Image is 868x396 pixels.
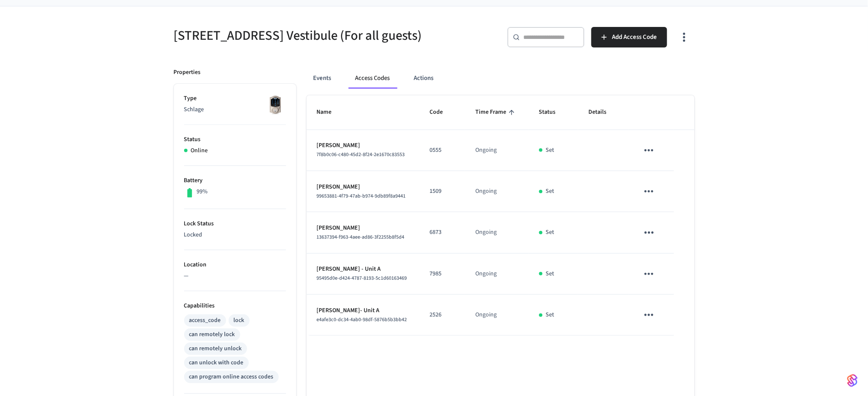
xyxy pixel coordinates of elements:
div: can remotely unlock [189,344,242,353]
p: [PERSON_NAME] - Unit A [317,265,409,274]
img: SeamLogoGradient.69752ec5.svg [847,374,858,387]
img: Schlage Sense Smart Deadbolt with Camelot Trim, Front [265,94,286,115]
p: 0555 [430,146,455,155]
p: Schlage [184,105,286,114]
p: [PERSON_NAME] [317,183,409,192]
td: Ongoing [465,171,529,212]
span: e4afe3c0-dc34-4ab0-98df-5876b5b3bb42 [317,316,407,323]
p: [PERSON_NAME]- Unit A [317,306,409,315]
p: Battery [184,176,286,185]
p: [PERSON_NAME] [317,141,409,150]
div: can remotely lock [189,330,235,339]
td: Ongoing [465,130,529,171]
span: Status [539,106,567,119]
button: Access Codes [349,68,397,89]
p: Properties [174,68,201,77]
p: 99% [197,187,208,196]
p: Online [191,146,208,155]
td: Ongoing [465,254,529,295]
div: lock [234,316,245,325]
p: Status [184,135,286,144]
div: access_code [189,316,221,325]
h5: [STREET_ADDRESS] Vestibule (For all guests) [174,27,429,44]
span: 7f8b0c06-c480-45d2-8f24-2e1670c83553 [317,151,405,158]
button: Add Access Code [591,27,667,47]
p: — [184,272,286,281]
button: Events [307,68,338,89]
p: 2526 [430,310,455,319]
div: can program online access codes [189,372,274,381]
p: Capabilities [184,301,286,310]
p: Set [546,187,555,196]
div: can unlock with code [189,358,244,367]
td: Ongoing [465,212,529,253]
span: 99653881-4f79-47ab-b974-9db89f8a9441 [317,192,406,200]
table: sticky table [307,95,695,336]
span: 95495d0e-d424-4787-8193-5c1d60163469 [317,275,407,282]
span: Code [430,106,454,119]
button: Actions [407,68,441,89]
p: Set [546,269,555,278]
p: Type [184,94,286,103]
p: Locked [184,231,286,239]
span: Name [317,106,343,119]
span: Add Access Code [612,32,657,43]
td: Ongoing [465,295,529,336]
span: Time Frame [475,106,517,119]
span: Details [588,106,617,119]
p: 6873 [430,228,455,237]
p: Set [546,146,555,155]
p: 1509 [430,187,455,196]
p: Location [184,260,286,269]
p: Lock Status [184,219,286,228]
span: 13637394-f963-4aee-ad86-3f2255b8f5d4 [317,233,405,241]
div: ant example [307,68,695,89]
p: 7985 [430,269,455,278]
p: Set [546,310,555,319]
p: [PERSON_NAME] [317,224,409,233]
p: Set [546,228,555,237]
